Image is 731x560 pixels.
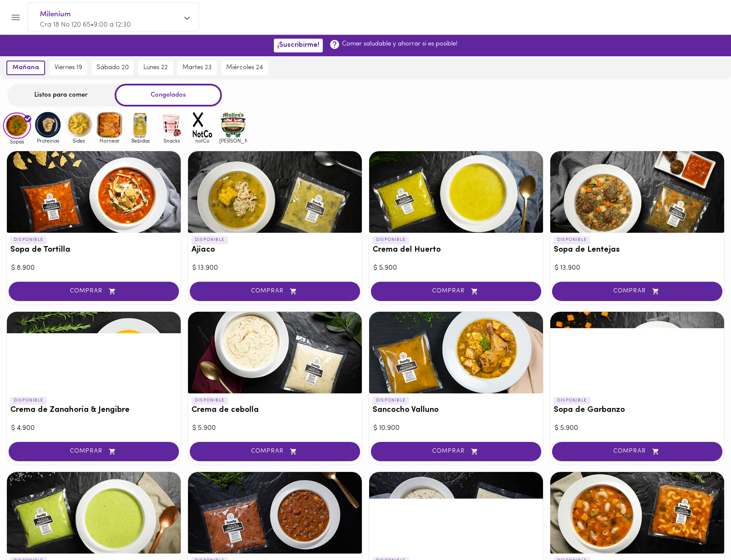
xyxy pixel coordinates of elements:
button: sábado 20 [91,61,134,75]
p: Comer saludable y ahorrar si es posible! [342,40,458,49]
span: lunes 22 [143,64,168,72]
span: Snacks [158,138,185,143]
button: COMPRAR [371,282,541,301]
span: Bebidas [127,138,155,143]
span: Sopas [3,139,31,144]
h3: Crema de cebolla [191,406,358,415]
span: COMPRAR [200,288,349,295]
p: DISPONIBLE [10,236,47,244]
h3: Sopa de Tortilla [10,246,177,255]
span: miércoles 24 [226,64,263,72]
div: Crema de Champiñones [369,472,543,554]
h3: Sancocho Valluno [373,406,540,415]
div: Crema de Zanahoria & Jengibre [7,312,181,393]
span: COMPRAR [19,448,168,455]
p: DISPONIBLE [554,397,590,405]
h3: Ajiaco [191,246,358,255]
div: $ 5.900 [555,423,720,433]
span: viernes 19 [55,64,82,72]
img: Snacks [158,111,185,139]
button: COMPRAR [371,442,541,461]
h3: Sopa de Lentejas [554,246,721,255]
span: COMPRAR [19,288,168,295]
button: COMPRAR [190,442,360,461]
iframe: Messagebird Livechat Widget [681,510,722,551]
button: COMPRAR [552,282,722,301]
img: Sides [65,111,93,139]
div: $ 8.900 [11,263,176,273]
button: COMPRAR [552,442,722,461]
p: DISPONIBLE [191,397,228,405]
h3: Crema del Huerto [373,246,540,255]
div: $ 5.900 [192,423,358,433]
button: Menu [5,7,26,28]
span: COMPRAR [563,288,712,295]
div: Sopa de Lentejas [550,151,724,233]
span: Cra 18 No 120 65 • 9:00 a 12:30 [40,21,131,28]
span: mañana [12,64,39,72]
div: Sopa de Tortilla [7,151,181,233]
button: mañana [6,61,45,75]
span: [PERSON_NAME] [219,138,247,143]
p: DISPONIBLE [373,236,409,244]
p: DISPONIBLE [191,236,228,244]
p: DISPONIBLE [554,236,590,244]
span: Sides [65,138,93,143]
span: notCo [188,138,216,143]
div: Sopa de verduras [7,472,181,554]
span: Milenium [40,9,178,20]
span: ¡Suscribirme! [277,41,319,49]
span: COMPRAR [200,448,349,455]
button: COMPRAR [9,442,179,461]
span: Proteinas [34,138,62,143]
span: sábado 20 [97,64,129,72]
div: $ 13.900 [555,263,720,273]
img: notCo [188,111,216,139]
button: martes 23 [177,61,217,75]
h3: Sopa de Garbanzo [554,406,721,415]
div: $ 10.900 [373,423,539,433]
p: DISPONIBLE [10,397,47,405]
div: Ajiaco [188,151,362,233]
div: Sopa Minestrone [550,472,724,554]
div: $ 4.900 [11,423,176,433]
img: Hornear [96,111,124,139]
div: Listos para comer [7,84,115,107]
div: Sopa de Frijoles [188,472,362,554]
div: Sancocho Valluno [369,312,543,393]
span: COMPRAR [563,448,712,455]
button: ¡Suscribirme! [274,39,323,52]
span: COMPRAR [382,448,531,455]
button: COMPRAR [190,282,360,301]
div: Sopa de Garbanzo [550,312,724,393]
div: $ 5.900 [373,263,539,273]
div: Congelados [115,84,222,107]
button: viernes 19 [49,61,87,75]
span: martes 23 [182,64,212,72]
img: Proteinas [34,111,62,139]
p: DISPONIBLE [373,397,409,405]
h3: Crema de Zanahoria & Jengibre [10,406,177,415]
div: Crema de cebolla [188,312,362,393]
div: $ 13.900 [192,263,358,273]
img: mullens [219,111,247,139]
img: Sopas [3,113,31,139]
button: lunes 22 [138,61,173,75]
span: COMPRAR [382,288,531,295]
button: miércoles 24 [221,61,268,75]
span: Hornear [96,138,124,143]
div: Crema del Huerto [369,151,543,233]
button: COMPRAR [9,282,179,301]
img: Bebidas [127,111,155,139]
